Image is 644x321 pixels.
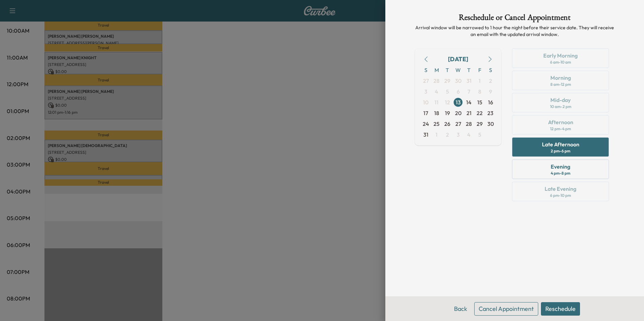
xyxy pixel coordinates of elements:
span: 30 [487,120,494,128]
span: 5 [478,131,481,139]
span: 2 [489,77,492,85]
span: M [431,65,442,75]
span: 30 [455,77,461,85]
span: F [474,65,485,75]
span: 3 [457,131,460,139]
span: 1 [479,77,481,85]
span: 9 [489,87,492,96]
span: 23 [487,109,493,117]
span: 28 [466,120,472,128]
span: 2 [446,131,449,139]
span: 28 [433,77,440,85]
span: 5 [446,87,449,96]
span: 22 [477,109,483,117]
span: 21 [466,109,472,117]
div: Evening [551,163,570,171]
span: T [463,65,474,75]
span: 27 [455,120,461,128]
div: 2 pm - 6 pm [551,148,570,154]
span: 31 [423,131,428,139]
span: 7 [468,87,470,96]
span: S [485,65,496,75]
span: 14 [466,98,472,106]
div: Late Afternoon [542,140,579,148]
span: W [453,65,463,75]
span: 11 [434,98,439,106]
div: 4 pm - 8 pm [551,171,570,176]
span: 10 [423,98,428,106]
span: 3 [424,87,427,96]
span: 27 [423,77,429,85]
span: 16 [488,98,493,106]
span: 19 [445,109,450,117]
span: 8 [478,87,481,96]
span: 25 [433,120,440,128]
span: 12 [445,98,450,106]
h1: Reschedule or Cancel Appointment [415,13,614,24]
span: 29 [477,120,483,128]
span: 17 [423,109,428,117]
span: 4 [435,87,438,96]
div: [DATE] [448,55,468,64]
button: Reschedule [541,302,580,316]
span: S [420,65,431,75]
p: Arrival window will be narrowed to 1 hour the night before their service date. They will receive ... [415,24,614,38]
span: 24 [423,120,429,128]
span: 29 [444,77,450,85]
span: 1 [436,131,438,139]
button: Back [450,302,472,316]
span: 4 [467,131,471,139]
span: 13 [456,98,461,106]
span: 26 [444,120,450,128]
span: T [442,65,453,75]
span: 18 [434,109,439,117]
span: 20 [455,109,461,117]
button: Cancel Appointment [474,302,538,316]
span: 31 [466,77,472,85]
span: 6 [457,87,460,96]
span: 15 [477,98,482,106]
